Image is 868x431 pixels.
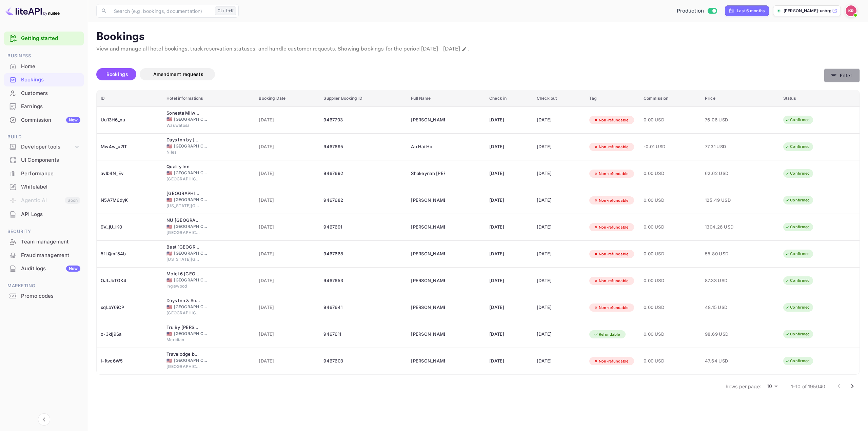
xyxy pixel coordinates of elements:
span: Security [4,228,84,235]
input: Search (e.g. bookings, documentation) [110,4,212,18]
a: Performance [4,167,84,180]
div: Developer tools [4,141,84,153]
div: Home [4,60,84,73]
span: Build [4,133,84,141]
div: Team management [4,235,84,249]
a: Fraud management [4,249,84,261]
div: Whitelabel [21,183,80,191]
div: New [66,266,80,272]
div: Developer tools [21,143,74,151]
div: API Logs [4,208,84,221]
img: Kobus Roux [846,5,856,16]
div: Getting started [4,32,84,45]
div: Bookings [21,76,80,84]
span: Production [677,7,704,15]
div: Customers [21,90,80,97]
a: Whitelabel [4,180,84,193]
div: New [66,117,80,123]
div: Audit logsNew [4,262,84,275]
div: Bookings [4,73,84,86]
a: Getting started [21,35,80,42]
button: Collapse navigation [38,413,50,426]
div: Performance [21,170,80,178]
div: Promo codes [4,290,84,303]
div: Fraud management [4,249,84,262]
div: Earnings [21,103,80,111]
div: UI Components [21,156,80,164]
div: Home [21,63,80,71]
div: Performance [4,167,84,180]
a: CommissionNew [4,114,84,126]
a: API Logs [4,208,84,220]
div: Commission [21,116,80,124]
a: UI Components [4,154,84,166]
div: UI Components [4,154,84,167]
span: Marketing [4,282,84,290]
span: Business [4,52,84,60]
div: Audit logs [21,265,80,273]
div: Whitelabel [4,180,84,194]
div: API Logs [21,211,80,218]
div: Fraud management [21,252,80,259]
img: LiteAPI logo [5,5,60,16]
div: Team management [21,238,80,246]
a: Audit logsNew [4,262,84,275]
a: Earnings [4,100,84,113]
div: Customers [4,87,84,100]
div: CommissionNew [4,114,84,127]
p: [PERSON_NAME]-unbrg.[PERSON_NAME]... [784,8,831,14]
a: Customers [4,87,84,99]
a: Bookings [4,73,84,86]
a: Home [4,60,84,73]
div: Last 6 months [737,8,765,14]
a: Team management [4,235,84,248]
div: Switch to Sandbox mode [674,7,720,15]
div: Earnings [4,100,84,113]
div: Promo codes [21,292,80,300]
a: Promo codes [4,290,84,302]
div: Ctrl+K [215,6,236,15]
